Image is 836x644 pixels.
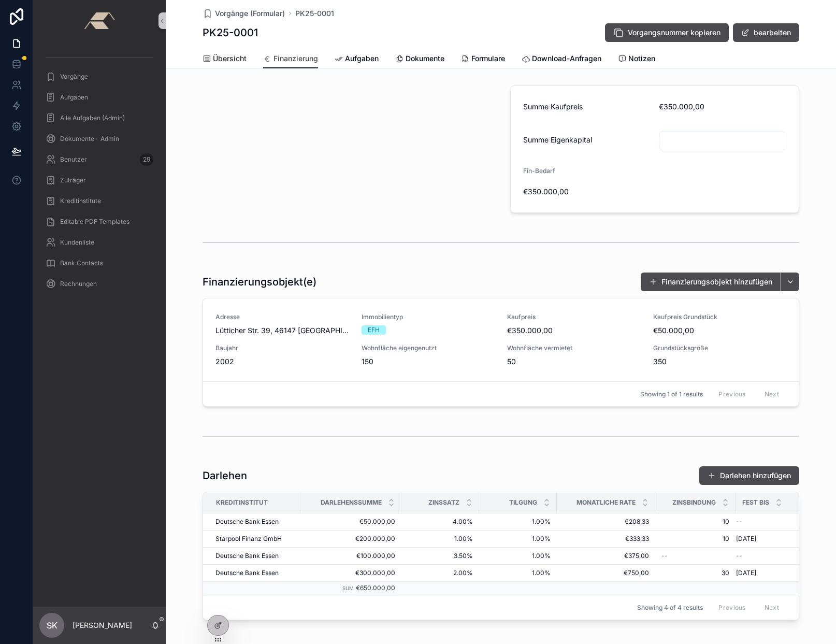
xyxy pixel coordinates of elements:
[60,238,94,247] span: Kundenliste
[215,518,279,526] span: Deutsche Bank Essen
[736,552,812,560] a: --
[342,585,354,591] small: Sum
[39,67,160,86] a: Vorgänge
[523,187,583,197] span: €350.000,00
[368,325,380,335] div: EFH
[507,325,641,336] span: €350.000,00
[60,280,97,288] span: Rechnungen
[653,313,787,321] span: Kaufpreis Grundstück
[736,535,812,543] a: [DATE]
[39,171,160,190] a: Zuträger
[60,93,88,102] span: Aufgaben
[140,153,153,166] div: 29
[507,356,641,367] span: 50
[307,535,395,543] a: €200.000,00
[736,518,812,526] a: --
[485,518,551,526] a: 1.00%
[39,212,160,231] a: Editable PDF Templates
[203,49,247,70] a: Übersicht
[39,254,160,273] a: Bank Contacts
[39,88,160,107] a: Aufgaben
[215,569,294,577] a: Deutsche Bank Essen
[661,552,668,560] span: --
[661,569,729,577] a: 30
[215,552,294,560] a: Deutsche Bank Essen
[733,23,799,42] button: bearbeiten
[395,49,444,70] a: Dokumente
[523,167,555,175] span: Fin-Bedarf
[661,535,729,543] span: 10
[661,518,729,526] a: 10
[39,275,160,293] a: Rechnungen
[699,466,799,485] a: Darlehen hinzufügen
[509,498,537,507] span: Tilgung
[742,498,769,507] span: fest bis
[60,176,86,184] span: Zuträger
[203,275,316,289] h1: Finanzierungsobjekt(e)
[215,518,294,526] a: Deutsche Bank Essen
[60,135,119,143] span: Dokumente - Admin
[307,518,395,526] span: €50.000,00
[605,23,729,42] button: Vorgangsnummer kopieren
[406,53,444,64] span: Dokumente
[60,259,103,267] span: Bank Contacts
[263,49,318,69] a: Finanzierung
[408,569,473,577] a: 2.00%
[33,41,166,307] div: scrollable content
[408,552,473,560] a: 3.50%
[215,344,349,352] span: Baujahr
[203,468,247,483] h1: Darlehen
[215,313,349,321] span: Adresse
[653,356,787,367] span: 350
[60,73,88,81] span: Vorgänge
[653,325,787,336] span: €50.000,00
[215,356,349,367] span: 2002
[362,313,495,321] span: Immobilientyp
[60,155,87,164] span: Benutzer
[356,584,395,592] span: €650.000,00
[408,535,473,543] a: 1.00%
[321,498,382,507] span: Darlehenssumme
[672,498,716,507] span: Zinsbindung
[307,569,395,577] a: €300.000,00
[661,552,729,560] a: --
[628,53,655,64] span: Notizen
[73,620,132,631] p: [PERSON_NAME]
[345,53,379,64] span: Aufgaben
[618,49,655,70] a: Notizen
[39,192,160,210] a: Kreditinstitute
[215,552,279,560] span: Deutsche Bank Essen
[215,569,279,577] span: Deutsche Bank Essen
[362,356,495,367] span: 150
[362,344,495,352] span: Wohnfläche eigengenutzt
[563,569,649,577] a: €750,00
[563,535,649,543] a: €333,33
[532,53,601,64] span: Download-Anfragen
[428,498,459,507] span: Zinssatz
[523,135,651,145] span: Summe Eigenkapital
[273,53,318,64] span: Finanzierung
[736,552,742,560] span: --
[736,569,756,577] span: [DATE]
[522,49,601,70] a: Download-Anfragen
[659,102,786,112] span: €350.000,00
[736,569,812,577] a: [DATE]
[641,273,781,291] button: Finanzierungsobjekt hinzufügen
[60,197,101,205] span: Kreditinstitute
[563,552,649,560] a: €375,00
[216,498,268,507] span: Kreditinstitut
[461,49,505,70] a: Formulare
[485,552,551,560] a: 1.00%
[295,8,334,19] a: PK25-0001
[640,390,703,398] span: Showing 1 of 1 results
[39,233,160,252] a: Kundenliste
[47,619,57,632] span: SK
[507,344,641,352] span: Wohnfläche vermietet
